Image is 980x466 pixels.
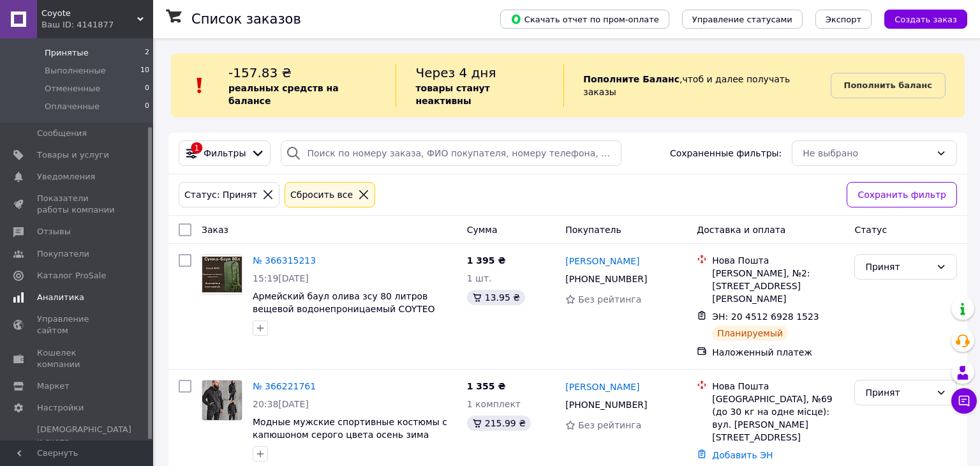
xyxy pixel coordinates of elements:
[202,380,242,421] a: Фото товару
[37,313,118,336] span: Управление сайтом
[854,225,887,235] span: Статус
[415,83,489,106] b: товары станут неактивны
[145,101,149,112] span: 0
[37,149,109,161] span: Товары и услуги
[253,417,447,453] a: Модные мужские спортивные костюмы с капюшоном серого цвета осень зима COYTEO
[140,65,149,77] span: 10
[826,15,861,24] span: Экспорт
[37,193,118,216] span: Показатели работы компании
[145,47,149,59] span: 2
[467,225,498,235] span: Сумма
[712,267,844,305] div: [PERSON_NAME], №2: [STREET_ADDRESS][PERSON_NAME]
[563,396,650,414] div: [PHONE_NUMBER]
[565,225,621,235] span: Покупатель
[467,255,506,266] span: 1 395 ₴
[41,19,153,31] div: Ваш ID: 4141877
[951,388,977,414] button: Чат с покупателем
[712,450,773,460] a: Добавить ЭН
[712,346,844,359] div: Наложенный платеж
[583,74,679,84] b: Пополните Баланс
[895,15,957,24] span: Создать заказ
[510,13,659,25] span: Скачать отчет по пром-оплате
[182,188,260,202] div: Статус: Принят
[145,83,149,94] span: 0
[712,380,844,393] div: Нова Пошта
[712,254,844,267] div: Нова Пошта
[712,393,844,444] div: [GEOGRAPHIC_DATA], №69 (до 30 кг на одне місце): вул. [PERSON_NAME][STREET_ADDRESS]
[697,225,785,235] span: Доставка и оплата
[865,260,931,274] div: Принят
[45,83,100,94] span: Отмененные
[847,182,957,207] button: Сохранить фильтр
[857,188,946,202] span: Сохранить фильтр
[41,8,137,19] span: Coyote
[253,291,435,314] a: Армейский баул олива зсу 80 литров вещевой водонепроницаемый COYTEO
[37,128,87,139] span: Сообщения
[578,294,641,304] span: Без рейтинга
[563,64,830,107] div: , чтоб и далее получать заказы
[563,270,650,288] div: [PHONE_NUMBER]
[253,255,316,266] a: № 366315213
[228,65,292,80] span: -157.83 ₴
[803,146,931,160] div: Не выбрано
[467,399,521,409] span: 1 комплект
[565,380,639,393] a: [PERSON_NAME]
[670,147,782,160] span: Сохраненные фильтры:
[37,171,95,183] span: Уведомления
[253,381,316,391] a: № 366221761
[37,347,118,370] span: Кошелек компании
[467,290,525,305] div: 13.95 ₴
[37,292,84,303] span: Аналитика
[415,65,496,80] span: Через 4 дня
[202,225,228,235] span: Заказ
[202,380,242,420] img: Фото товару
[467,381,506,391] span: 1 355 ₴
[253,273,309,283] span: 15:19[DATE]
[202,254,242,295] a: Фото товару
[467,416,531,431] div: 215.99 ₴
[45,47,89,59] span: Принятые
[865,386,931,400] div: Принят
[565,255,639,267] a: [PERSON_NAME]
[872,13,967,24] a: Создать заказ
[191,11,301,27] h1: Список заказов
[45,101,100,112] span: Оплаченные
[204,147,246,160] span: Фильтры
[37,402,84,414] span: Настройки
[202,257,242,292] img: Фото товару
[578,420,641,430] span: Без рейтинга
[37,248,89,260] span: Покупатели
[228,83,339,106] b: реальных средств на балансе
[815,10,872,29] button: Экспорт
[288,188,355,202] div: Сбросить все
[884,10,967,29] button: Создать заказ
[467,273,492,283] span: 1 шт.
[712,312,819,322] span: ЭН: 20 4512 6928 1523
[712,326,788,341] div: Планируемый
[692,15,792,24] span: Управление статусами
[45,65,106,77] span: Выполненные
[37,270,106,282] span: Каталог ProSale
[281,140,621,166] input: Поиск по номеру заказа, ФИО покупателя, номеру телефона, Email, номеру накладной
[831,73,946,98] a: Пополнить баланс
[37,226,71,237] span: Отзывы
[844,80,932,90] b: Пополнить баланс
[190,76,209,95] img: :exclamation:
[682,10,803,29] button: Управление статусами
[253,399,309,409] span: 20:38[DATE]
[37,380,70,392] span: Маркет
[500,10,669,29] button: Скачать отчет по пром-оплате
